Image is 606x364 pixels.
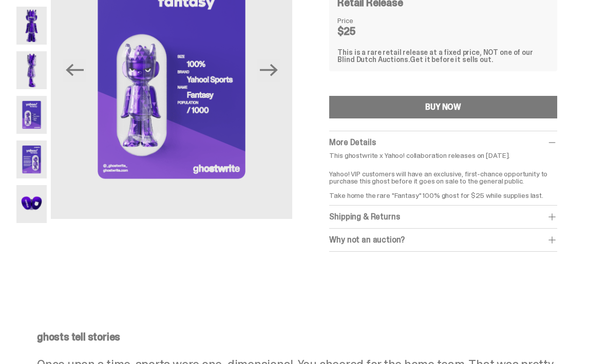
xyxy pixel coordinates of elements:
[329,212,557,223] div: Shipping & Returns
[329,96,557,119] button: BUY NOW
[37,332,561,342] p: ghosts tell stories
[16,52,47,90] img: Yahoo-HG---4.png
[410,55,493,65] span: Get it before it sells out.
[329,235,557,246] div: Why not an auction?
[257,59,280,82] button: Next
[16,186,47,224] img: Yahoo-HG---7.png
[329,164,557,199] p: Yahoo! VIP customers will have an exclusive, first-chance opportunity to purchase this ghost befo...
[329,152,557,159] p: This ghostwrite x Yahoo! collaboration releases on [DATE].
[337,27,389,37] dd: $25
[63,59,86,82] button: Previous
[16,141,47,179] img: Yahoo-HG---6.png
[337,17,389,25] dt: Price
[425,104,461,112] div: BUY NOW
[16,96,47,134] img: Yahoo-HG---5.png
[329,137,375,148] span: More Details
[16,7,47,45] img: Yahoo-HG---3.png
[337,49,549,64] div: This is a rare retail release at a fixed price, NOT one of our Blind Dutch Auctions.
